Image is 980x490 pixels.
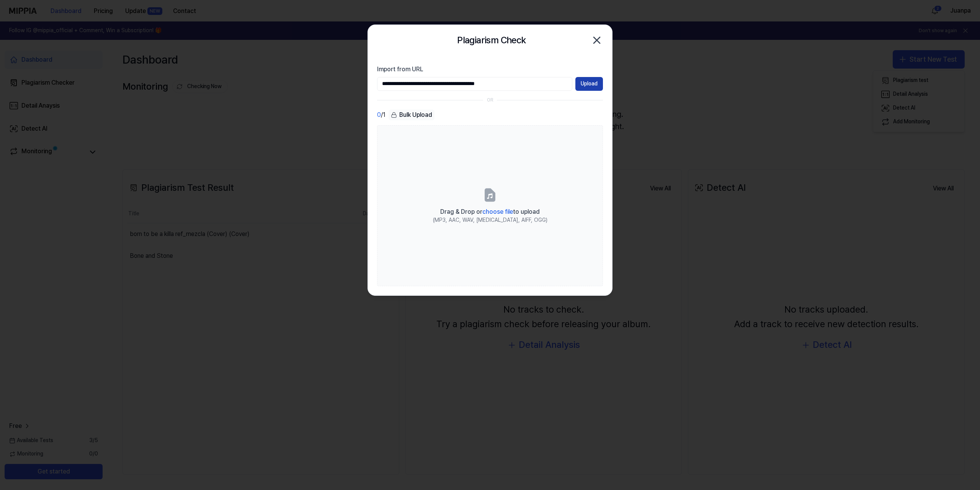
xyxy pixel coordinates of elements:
span: Drag & Drop or to upload [440,208,540,215]
div: (MP3, AAC, WAV, [MEDICAL_DATA], AIFF, OGG) [433,216,547,224]
h2: Plagiarism Check [457,33,526,48]
button: Bulk Upload [389,110,434,121]
label: Import from URL [377,65,603,74]
span: 0 [377,110,381,120]
button: Upload [575,77,603,91]
div: / 1 [377,110,385,121]
div: OR [487,97,493,103]
span: choose file [482,208,513,215]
